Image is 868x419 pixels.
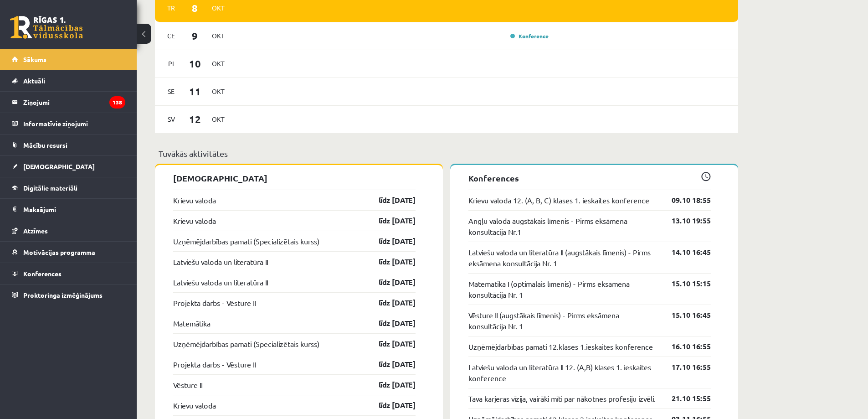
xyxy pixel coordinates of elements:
a: Angļu valoda augstākais līmenis - Pirms eksāmena konsultācija Nr.1 [468,215,658,237]
span: Mācību resursi [23,141,67,149]
a: Informatīvie ziņojumi [12,113,125,134]
a: Rīgas 1. Tālmācības vidusskola [10,16,83,39]
a: Tava karjeras vīzija, vairāki mīti par nākotnes profesiju izvēli. [468,393,656,404]
a: Krievu valoda 12. (A, B, C) klases 1. ieskaites konference [468,195,649,206]
a: 21.10 15:55 [658,393,711,404]
span: Okt [209,112,228,126]
a: līdz [DATE] [363,318,416,329]
a: Matemātika [173,318,211,329]
span: 8 [181,0,209,16]
legend: Ziņojumi [23,92,125,113]
a: līdz [DATE] [363,236,416,247]
a: 17.10 16:55 [658,362,711,372]
span: Motivācijas programma [23,248,95,256]
a: Latviešu valoda un literatūra II 12. (A,B) klases 1. ieskaites konference [468,362,658,383]
a: Uzņēmējdarbības pamati (Specializētais kurss) [173,338,319,349]
a: Ziņojumi138 [12,92,125,113]
a: Atzīmes [12,220,125,241]
a: Latviešu valoda un literatūra II (augstākais līmenis) - Pirms eksāmena konsultācija Nr. 1 [468,247,658,269]
span: Ce [162,29,181,43]
a: Aktuāli [12,70,125,91]
a: Krievu valoda [173,215,216,226]
a: Uzņēmējdarbības pamati (Specializētais kurss) [173,236,319,247]
span: Sākums [23,55,46,63]
span: [DEMOGRAPHIC_DATA] [23,162,95,171]
a: līdz [DATE] [363,338,416,349]
a: Proktoringa izmēģinājums [12,285,125,305]
p: Konferences [468,172,711,184]
span: Digitālie materiāli [23,184,77,192]
p: Tuvākās aktivitātes [159,147,734,160]
span: Okt [209,1,228,15]
a: Digitālie materiāli [12,177,125,198]
span: Okt [209,29,228,43]
span: 10 [181,56,209,71]
a: Konference [510,32,549,40]
span: Aktuāli [23,77,45,85]
span: 9 [181,28,209,43]
span: Proktoringa izmēģinājums [23,291,103,299]
span: Okt [209,84,228,98]
a: līdz [DATE] [363,359,416,370]
span: Tr [162,1,181,15]
span: 11 [181,84,209,99]
span: Konferences [23,269,62,278]
a: Vēsture II (augstākais līmenis) - Pirms eksāmena konsultācija Nr. 1 [468,310,658,331]
a: Matemātika I (optimālais līmenis) - Pirms eksāmena konsultācija Nr. 1 [468,278,658,300]
a: Uzņēmējdarbības pamati 12.klases 1.ieskaites konference [468,341,653,352]
a: līdz [DATE] [363,256,416,267]
p: [DEMOGRAPHIC_DATA] [173,172,416,184]
a: Latviešu valoda un literatūra II [173,277,268,288]
a: Krievu valoda [173,195,216,206]
a: 16.10 16:55 [658,341,711,352]
span: Atzīmes [23,227,48,235]
span: Pi [162,57,181,71]
a: 13.10 19:55 [658,215,711,226]
span: Sv [162,112,181,126]
a: līdz [DATE] [363,379,416,390]
a: līdz [DATE] [363,297,416,308]
a: Latviešu valoda un literatūra II [173,256,268,267]
i: 138 [109,96,125,109]
span: 12 [181,112,209,127]
a: Sākums [12,49,125,70]
a: Motivācijas programma [12,242,125,263]
a: 15.10 16:45 [658,310,711,321]
a: Krievu valoda [173,400,216,411]
a: līdz [DATE] [363,400,416,411]
a: līdz [DATE] [363,215,416,226]
a: Vēsture II [173,379,202,390]
a: Maksājumi [12,199,125,220]
span: Se [162,84,181,98]
a: līdz [DATE] [363,195,416,206]
a: [DEMOGRAPHIC_DATA] [12,156,125,177]
legend: Maksājumi [23,199,125,220]
a: 15.10 15:15 [658,278,711,289]
legend: Informatīvie ziņojumi [23,113,125,134]
a: 09.10 18:55 [658,195,711,206]
span: Okt [209,57,228,71]
a: Projekta darbs - Vēsture II [173,297,256,308]
a: Projekta darbs - Vēsture II [173,359,256,370]
a: Konferences [12,263,125,284]
a: 14.10 16:45 [658,247,711,258]
a: Mācību resursi [12,134,125,155]
a: līdz [DATE] [363,277,416,288]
